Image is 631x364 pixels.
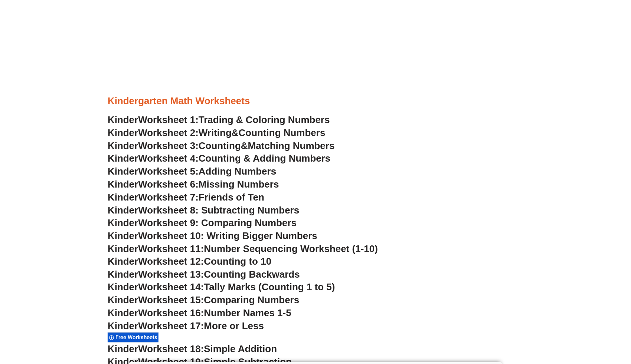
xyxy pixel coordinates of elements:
[138,192,199,203] span: Worksheet 7:
[108,243,138,254] span: Kinder
[108,153,331,164] a: KinderWorksheet 4:Counting & Adding Numbers
[204,295,299,306] span: Comparing Numbers
[108,95,523,107] h3: Kindergarten Math Worksheets
[108,308,138,319] span: Kinder
[108,114,330,125] a: KinderWorksheet 1:Trading & Coloring Numbers
[204,256,271,267] span: Counting to 10
[138,140,199,151] span: Worksheet 3:
[204,243,378,254] span: Number Sequencing Worksheet (1-10)
[138,230,317,241] span: Worksheet 10: Writing Bigger Numbers
[199,114,330,125] span: Trading & Coloring Numbers
[199,127,232,138] span: Writing
[108,321,138,332] span: Kinder
[138,344,204,355] span: Worksheet 18:
[204,308,291,319] span: Number Names 1-5
[138,114,199,125] span: Worksheet 1:
[115,334,160,341] span: Free Worksheets
[108,114,138,125] span: Kinder
[138,179,199,190] span: Worksheet 6:
[108,282,138,293] span: Kinder
[138,269,204,280] span: Worksheet 13:
[199,166,276,177] span: Adding Numbers
[204,269,300,280] span: Counting Backwards
[108,230,138,241] span: Kinder
[108,230,317,241] a: KinderWorksheet 10: Writing Bigger Numbers
[108,205,138,216] span: Kinder
[108,179,279,190] a: KinderWorksheet 6:Missing Numbers
[108,269,138,280] span: Kinder
[138,308,204,319] span: Worksheet 16:
[108,140,335,151] a: KinderWorksheet 3:Counting&Matching Numbers
[108,295,138,306] span: Kinder
[138,205,299,216] span: Worksheet 8: Subtracting Numbers
[199,140,241,151] span: Counting
[239,127,326,138] span: Counting Numbers
[108,179,138,190] span: Kinder
[199,179,279,190] span: Missing Numbers
[138,282,204,293] span: Worksheet 14:
[138,217,297,228] span: Worksheet 9: Comparing Numbers
[138,321,204,332] span: Worksheet 17:
[108,166,276,177] a: KinderWorksheet 5:Adding Numbers
[108,205,299,216] a: KinderWorksheet 8: Subtracting Numbers
[108,127,138,138] span: Kinder
[138,256,204,267] span: Worksheet 12:
[108,153,138,164] span: Kinder
[138,166,199,177] span: Worksheet 5:
[108,332,158,343] div: Free Worksheets
[108,127,326,138] a: KinderWorksheet 2:Writing&Counting Numbers
[199,192,264,203] span: Friends of Ten
[594,328,631,364] iframe: Chat Widget
[108,217,297,228] a: KinderWorksheet 9: Comparing Numbers
[138,295,204,306] span: Worksheet 15:
[108,192,138,203] span: Kinder
[138,243,204,254] span: Worksheet 11:
[204,344,277,355] span: Simple Addition
[248,140,335,151] span: Matching Numbers
[108,217,138,228] span: Kinder
[204,321,264,332] span: More or Less
[108,166,138,177] span: Kinder
[108,344,138,355] span: Kinder
[138,153,199,164] span: Worksheet 4:
[108,192,264,203] a: KinderWorksheet 7:Friends of Ten
[108,140,138,151] span: Kinder
[138,127,199,138] span: Worksheet 2:
[204,282,335,293] span: Tally Marks (Counting 1 to 5)
[108,256,138,267] span: Kinder
[199,153,331,164] span: Counting & Adding Numbers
